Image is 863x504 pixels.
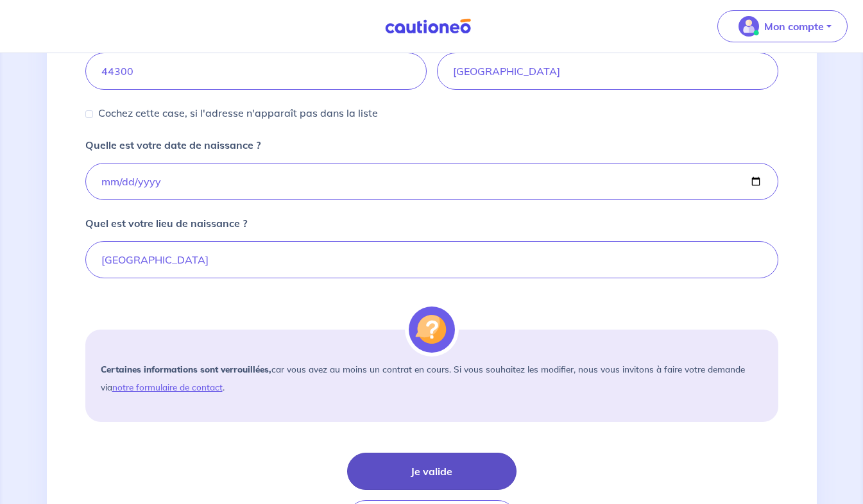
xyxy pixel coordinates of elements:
input: birthdate.placeholder [85,163,778,200]
a: notre formulaire de contact [112,382,223,392]
input: Ex: Lille [437,53,778,90]
p: car vous avez au moins un contrat en cours. Si vous souhaitez les modifier, nous vous invitons à ... [101,360,763,396]
button: illu_account_valid_menu.svgMon compte [717,10,848,42]
img: Cautioneo [380,19,476,35]
input: Lille [85,241,778,278]
img: illu_alert_question.svg [409,307,455,353]
input: Ex: 59000 [85,53,427,90]
p: Quel est votre lieu de naissance ? [85,215,247,231]
button: Je valide [347,453,517,490]
strong: Certaines informations sont verrouillées, [101,364,271,374]
img: illu_account_valid_menu.svg [739,16,759,37]
p: Mon compte [764,19,824,34]
p: Quelle est votre date de naissance ? [85,137,261,153]
p: Cochez cette case, si l'adresse n'apparaît pas dans la liste [98,105,378,121]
